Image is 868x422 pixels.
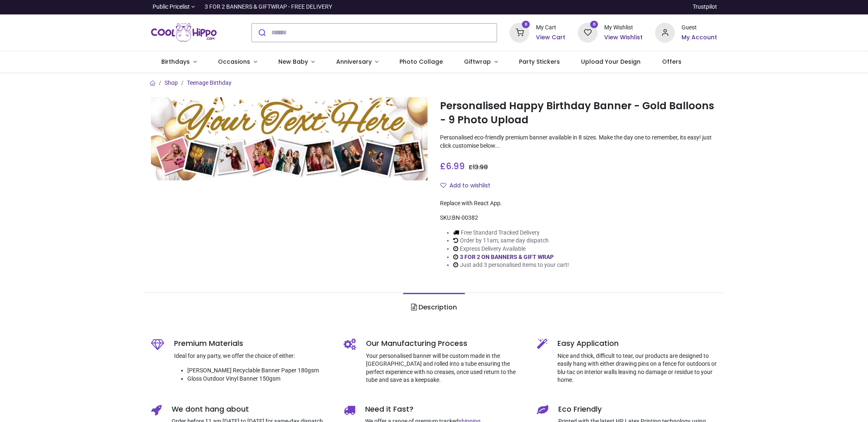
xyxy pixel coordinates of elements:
[440,99,717,127] h1: Personalised Happy Birthday Banner - Gold Balloons - 9 Photo Upload
[161,58,190,66] span: Birthdays
[557,352,717,384] p: Nice and thick, difficult to tear, our products are designed to easily hang with either drawing p...
[581,58,641,66] span: Upload Your Design
[469,163,488,171] span: £
[578,29,598,35] a: 0
[268,51,325,73] a: New Baby
[151,3,195,11] a: Public Pricelist
[558,404,717,415] h5: Eco Friendly
[218,58,250,66] span: Occasions
[693,3,717,11] a: Trustpilot
[446,160,465,172] span: 6.99
[187,375,332,383] li: Gloss Outdoor Vinyl Banner 150gsm
[453,245,569,253] li: Express Delivery Available
[604,24,643,32] div: My Wishlist
[460,254,554,260] a: 3 FOR 2 ON BANNERS & GIFT WRAP
[453,229,569,237] li: Free Standard Tracked Delivery
[440,214,717,222] div: SKU:
[174,352,332,360] p: Ideal for any party, we offer the choice of either:
[536,34,565,42] a: View Cart
[366,338,524,349] h5: Our Manufacturing Process
[464,58,491,66] span: Giftwrap
[440,179,497,193] button: Add to wishlistAdd to wishlist
[440,160,465,172] span: £
[165,79,178,86] a: Shop
[151,21,217,44] a: Logo of Cool Hippo
[174,338,332,349] h5: Premium Materials
[454,51,509,73] a: Giftwrap
[453,261,569,269] li: Just add 3 personalised items to your cart!
[153,3,190,11] span: Public Pricelist
[151,97,428,180] img: Personalised Happy Birthday Banner - Gold Balloons - 9 Photo Upload
[536,24,565,32] div: My Cart
[590,21,598,29] sup: 0
[403,293,465,322] a: Description
[151,51,208,73] a: Birthdays
[681,34,717,42] a: My Account
[336,58,372,66] span: Anniversary
[440,134,717,150] p: Personalised eco-friendly premium banner available in 8 sizes. Make the day one to remember, its ...
[187,79,232,86] a: Teenage Birthday
[207,51,268,73] a: Occasions
[325,51,389,73] a: Anniversary
[366,352,524,384] p: Your personalised banner will be custom made in the [GEOGRAPHIC_DATA] and rolled into a tube ensu...
[681,24,717,32] div: Guest
[522,21,530,29] sup: 0
[452,214,478,221] span: BN-00382
[440,199,717,208] div: Replace with React App.
[252,24,271,42] button: Submit
[440,182,446,188] i: Add to wishlist
[662,58,681,66] span: Offers
[205,3,332,11] div: 3 FOR 2 BANNERS & GIFTWRAP - FREE DELIVERY
[278,58,308,66] span: New Baby
[187,367,332,375] li: [PERSON_NAME] Recyclable Banner Paper 180gsm
[604,34,643,42] a: View Wishlist
[172,404,332,415] h5: We dont hang about
[453,237,569,245] li: Order by 11am, same day dispatch
[151,21,217,44] img: Cool Hippo
[365,404,524,415] h5: Need it Fast?
[557,338,717,349] h5: Easy Application
[519,58,560,66] span: Party Stickers
[509,29,529,35] a: 0
[399,58,443,66] span: Photo Collage
[473,163,488,171] span: 13.98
